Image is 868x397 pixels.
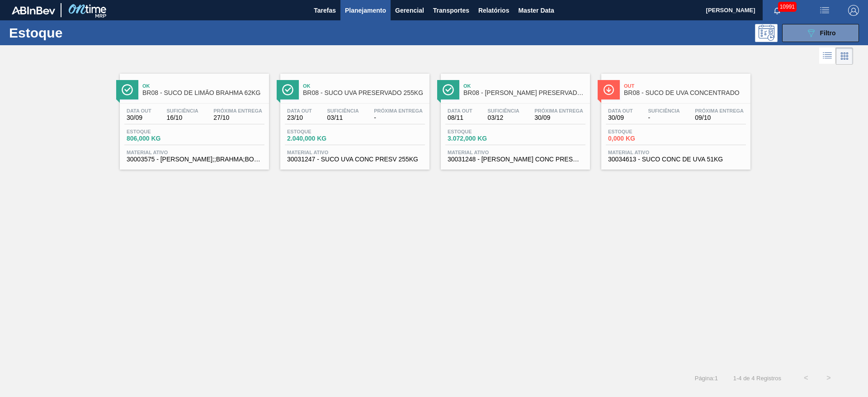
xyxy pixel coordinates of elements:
a: ÍconeOkBR08 - SUCO DE LIMÃO BRAHMA 62KGData out30/09Suficiência16/10Próxima Entrega27/10Estoque80... [113,67,274,170]
span: 30034613 - SUCO CONC DE UVA 51KG [608,156,744,163]
span: BR08 - SUCO LARANJA PRESERVADO 63,5KG [463,90,585,96]
a: ÍconeOutBR08 - SUCO DE UVA CONCENTRADOData out30/09Suficiência-Próxima Entrega09/10Estoque0,000 K... [594,67,755,170]
div: Pogramando: nenhum usuário selecionado [755,24,778,42]
span: 16/10 [166,114,198,121]
span: Suficiência [166,108,198,113]
img: Ícone [122,84,133,95]
span: 806,000 KG [127,135,190,142]
span: Material ativo [127,150,262,155]
span: 30/09 [127,114,151,121]
span: Suficiência [648,108,679,113]
img: Ícone [603,84,614,95]
span: - [374,114,423,121]
span: Data out [127,108,151,113]
span: 30003575 - SUCO CONCENT LIMAO;;BRAHMA;BOMBONA 62KG; [127,156,262,163]
img: TNhmsLtSVTkK8tSr43FrP2fwEKptu5GPRR3wAAAABJRU5ErkJggg== [12,6,55,14]
span: Tarefas [314,5,336,16]
div: Visão em Lista [819,47,836,65]
span: Ok [463,83,585,89]
span: Material ativo [287,150,423,155]
span: 30031247 - SUCO UVA CONC PRESV 255KG [287,156,423,163]
span: Gerencial [395,5,424,16]
span: Data out [448,108,472,113]
span: BR08 - SUCO UVA PRESERVADO 255KG [303,90,425,96]
span: 08/11 [448,114,472,121]
span: Próxima Entrega [534,108,583,113]
span: Estoque [608,129,671,134]
span: Out [624,83,746,89]
span: Próxima Entrega [213,108,262,113]
span: 2.040,000 KG [287,135,350,142]
span: Master Data [518,5,554,16]
img: Ícone [282,84,293,95]
a: ÍconeOkBR08 - SUCO UVA PRESERVADO 255KGData out23/10Suficiência03/11Próxima Entrega-Estoque2.040,... [274,67,434,170]
span: 23/10 [287,114,312,121]
button: Filtro [782,24,859,42]
span: 03/11 [327,114,359,121]
span: Estoque [448,129,511,134]
h1: Estoque [9,28,144,38]
span: - [648,114,679,121]
span: 03/12 [487,114,519,121]
span: Material ativo [448,150,583,155]
a: ÍconeOkBR08 - [PERSON_NAME] PRESERVADO 63,5KGData out08/11Suficiência03/12Próxima Entrega30/09Est... [434,67,594,170]
span: Relatórios [478,5,509,16]
span: Próxima Entrega [695,108,744,113]
span: 1 - 4 de 4 Registros [731,375,781,382]
span: 30031248 - SUCO LARANJA CONC PRESV 63 5 KG [448,156,583,163]
span: Página : 1 [695,375,718,382]
span: 3.072,000 KG [448,135,511,142]
span: Transportes [433,5,469,16]
span: 09/10 [695,114,744,121]
button: < [795,367,817,389]
span: 0,000 KG [608,135,671,142]
button: Notificações [763,4,792,17]
img: userActions [819,5,830,16]
span: 30/09 [608,114,633,121]
span: Suficiência [487,108,519,113]
span: Data out [608,108,633,113]
span: Estoque [127,129,190,134]
span: Ok [142,83,264,89]
span: Ok [303,83,425,89]
span: Data out [287,108,312,113]
span: Filtro [820,29,836,37]
span: 30/09 [534,114,583,121]
span: 10991 [778,2,797,12]
span: BR08 - SUCO DE UVA CONCENTRADO [624,90,746,96]
span: Estoque [287,129,350,134]
span: BR08 - SUCO DE LIMÃO BRAHMA 62KG [142,90,264,96]
div: Visão em Cards [836,47,853,65]
button: > [817,367,840,389]
img: Ícone [443,84,454,95]
span: Material ativo [608,150,744,155]
span: Suficiência [327,108,359,113]
span: 27/10 [213,114,262,121]
span: Próxima Entrega [374,108,423,113]
span: Planejamento [345,5,386,16]
img: Logout [848,5,859,16]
